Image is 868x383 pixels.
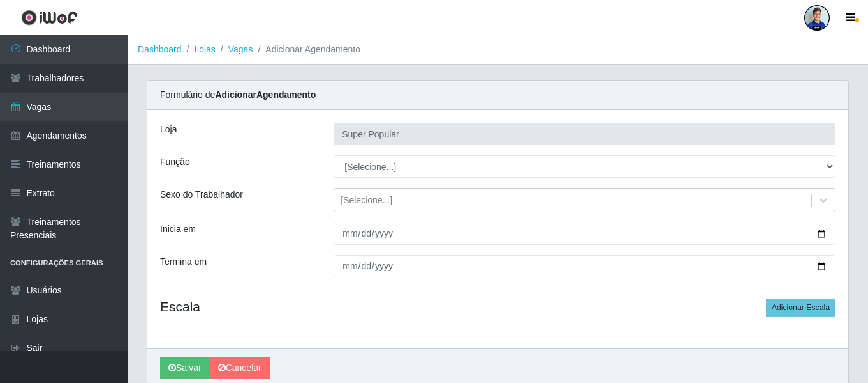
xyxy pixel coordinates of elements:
[147,81,848,110] div: Formulário de
[215,90,316,100] strong: Adicionar Agendamento
[334,255,835,277] input: 00/00/0000
[160,299,835,315] h4: Escala
[334,223,835,245] input: 00/00/0000
[228,44,253,54] a: Vagas
[253,43,360,56] li: Adicionar Agendamento
[160,155,190,169] label: Função
[21,10,78,26] img: CoreUI Logo
[128,35,868,65] nav: breadcrumb
[194,44,215,54] a: Lojas
[138,44,182,54] a: Dashboard
[160,223,196,236] label: Inicia em
[210,357,270,379] a: Cancelar
[766,299,835,317] button: Adicionar Escala
[160,123,177,136] label: Loja
[341,194,392,207] div: [Selecione...]
[160,357,210,379] button: Salvar
[160,188,243,201] label: Sexo do Trabalhador
[160,255,207,269] label: Termina em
